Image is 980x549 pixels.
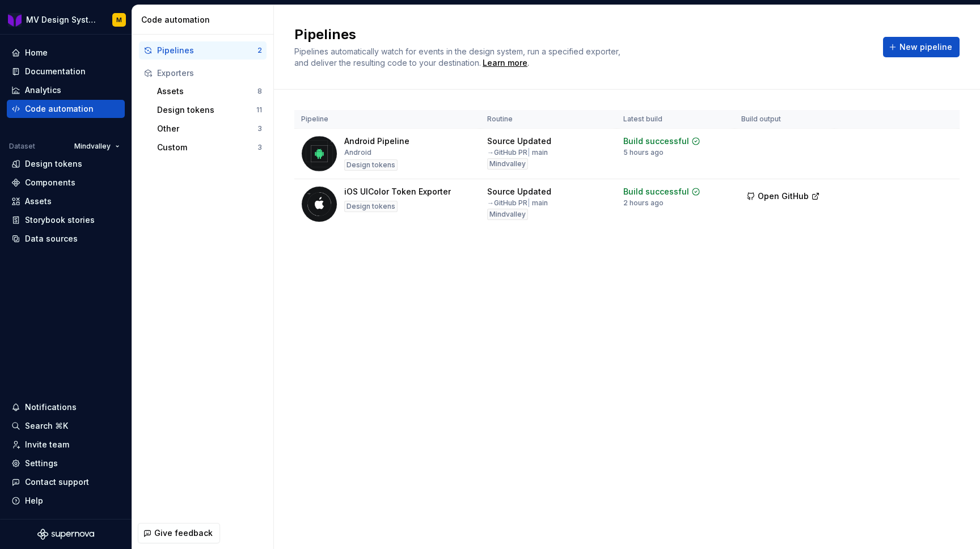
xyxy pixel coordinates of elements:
[7,211,125,229] a: Storybook stories
[138,523,220,543] button: Give feedback
[153,82,267,100] button: Assets8
[153,138,267,157] button: Custom3
[25,158,82,170] div: Design tokens
[899,41,952,53] span: New pipeline
[25,103,94,115] div: Code automation
[69,138,125,154] button: Mindvalley
[25,495,43,506] div: Help
[294,26,869,44] h2: Pipelines
[487,199,548,208] div: → GitHub PR main
[157,45,257,56] div: Pipelines
[25,85,61,96] div: Analytics
[487,148,548,157] div: → GitHub PR main
[883,37,960,57] button: New pipeline
[157,104,256,116] div: Design tokens
[9,142,35,151] div: Dataset
[623,199,664,208] div: 2 hours ago
[7,454,125,472] a: Settings
[623,136,689,147] div: Build successful
[741,193,825,202] a: Open GitHub
[487,186,551,197] div: Source Updated
[25,66,86,77] div: Documentation
[157,123,257,134] div: Other
[623,186,689,197] div: Build successful
[7,436,125,454] a: Invite team
[7,417,125,435] button: Search ⌘K
[25,233,78,244] div: Data sources
[8,13,22,27] img: b3ac2a31-7ea9-4fd1-9cb6-08b90a735998.png
[294,110,480,129] th: Pipeline
[527,199,530,207] span: |
[487,209,528,220] div: Mindvalley
[344,159,398,171] div: Design tokens
[7,492,125,510] button: Help
[157,67,262,79] div: Exporters
[7,473,125,491] button: Contact support
[25,476,89,488] div: Contact support
[257,46,262,55] div: 2
[7,81,125,99] a: Analytics
[74,142,111,151] span: Mindvalley
[7,44,125,62] a: Home
[153,101,267,119] button: Design tokens11
[344,201,398,212] div: Design tokens
[7,100,125,118] a: Code automation
[116,15,122,24] div: M
[7,155,125,173] a: Design tokens
[7,62,125,81] a: Documentation
[37,529,94,540] svg: Supernova Logo
[487,158,528,170] div: Mindvalley
[294,47,623,67] span: Pipelines automatically watch for events in the design system, run a specified exporter, and deli...
[481,59,529,67] span: .
[257,87,262,96] div: 8
[527,148,530,157] span: |
[758,191,809,202] span: Open GitHub
[623,148,664,157] div: 5 hours ago
[25,420,68,432] div: Search ⌘K
[616,110,734,129] th: Latest build
[7,192,125,210] a: Assets
[26,14,99,26] div: MV Design System Mobile
[25,458,58,469] div: Settings
[153,120,267,138] button: Other3
[734,110,834,129] th: Build output
[2,7,129,32] button: MV Design System MobileM
[256,105,262,115] div: 11
[7,398,125,416] button: Notifications
[7,174,125,192] a: Components
[7,230,125,248] a: Data sources
[344,186,451,197] div: iOS UIColor Token Exporter
[157,86,257,97] div: Assets
[257,124,262,133] div: 3
[25,439,69,450] div: Invite team
[741,186,825,206] button: Open GitHub
[25,196,52,207] div: Assets
[141,14,269,26] div: Code automation
[25,402,77,413] div: Notifications
[344,148,371,157] div: Android
[139,41,267,60] button: Pipelines2
[257,143,262,152] div: 3
[25,177,75,188] div: Components
[483,57,527,69] a: Learn more
[480,110,616,129] th: Routine
[487,136,551,147] div: Source Updated
[25,47,48,58] div: Home
[344,136,409,147] div: Android Pipeline
[157,142,257,153] div: Custom
[154,527,213,539] span: Give feedback
[25,214,95,226] div: Storybook stories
